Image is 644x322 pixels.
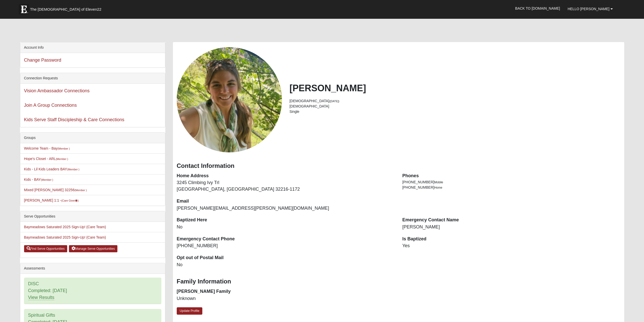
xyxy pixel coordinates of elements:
[61,199,79,202] small: (Care Giver )
[24,167,80,171] a: Kids - Lil Kids Leaders BAY(Member )
[290,109,620,114] li: Single
[177,47,282,152] a: View Fullsize Photo
[24,278,161,304] div: DISC Completed: [DATE]
[177,180,395,192] dd: 3245 Climbing Ivy Trl [GEOGRAPHIC_DATA], [GEOGRAPHIC_DATA] 32216-1172
[177,198,395,205] dt: Email
[177,262,395,268] dd: No
[402,180,620,185] li: [PHONE_NUMBER]
[290,104,620,109] li: [DEMOGRAPHIC_DATA]
[20,73,165,84] div: Connection Requests
[16,2,118,14] a: The [DEMOGRAPHIC_DATA] of Eleven22
[20,42,165,53] div: Account Info
[177,217,395,223] dt: Baptized Here
[20,211,165,222] div: Serve Opportunities
[177,162,620,170] h3: Contact Information
[24,198,79,202] a: [PERSON_NAME] 1:1 -(Care Giver)
[24,225,106,229] a: Baymeadows Saturated 2025 Sign-Up! (Care Team)
[24,157,68,161] a: Hope's Closet - ARL(Member )
[177,295,395,302] dd: Unknown
[24,177,53,182] a: Kids - BAY(Member )
[24,235,106,239] a: Baymeadows Saturated 2025 Sign-Up! (Care Team)
[402,236,620,242] dt: Is Baptized
[177,236,395,242] dt: Emergency Contact Phone
[402,224,620,230] dd: [PERSON_NAME]
[20,133,165,143] div: Groups
[177,255,395,261] dt: Opt out of Postal Mail
[177,173,395,179] dt: Home Address
[56,157,68,160] small: (Member )
[19,4,29,14] img: Eleven22 logo
[75,189,87,192] small: (Member )
[511,2,564,15] a: Back to [DOMAIN_NAME]
[28,295,55,300] a: View Results
[177,307,203,315] a: Update Profile
[24,103,77,108] a: Join A Group Connections
[177,278,620,285] h3: Family Information
[41,178,53,181] small: (Member )
[24,117,124,122] a: Kids Serve Staff Discipleship & Care Connections
[329,100,339,103] small: ([DATE])
[434,181,443,184] span: Mobile
[568,7,610,11] span: Hello [PERSON_NAME]
[24,58,61,63] a: Change Password
[177,288,395,295] dt: [PERSON_NAME] Family
[24,188,87,192] a: Mixed [PERSON_NAME] 32256(Member )
[290,83,620,94] h2: [PERSON_NAME]
[402,217,620,223] dt: Emergency Contact Name
[24,88,90,93] a: Vision Ambassador Connections
[24,245,67,252] a: Find Serve Opportunities
[20,263,165,274] div: Assessments
[30,7,101,12] span: The [DEMOGRAPHIC_DATA] of Eleven22
[67,168,79,171] small: (Member )
[177,205,395,212] dd: [PERSON_NAME][EMAIL_ADDRESS][PERSON_NAME][DOMAIN_NAME]
[58,147,70,150] small: (Member )
[564,3,617,15] a: Hello [PERSON_NAME]
[402,185,620,190] li: [PHONE_NUMBER]
[24,146,70,150] a: Welcome Team - Bay(Member )
[434,186,442,189] span: Home
[177,243,395,249] dd: [PHONE_NUMBER]
[402,173,620,179] dt: Phones
[290,98,620,104] li: [DEMOGRAPHIC_DATA]
[402,243,620,249] dd: Yes
[177,224,395,230] dd: No
[69,245,117,252] a: Manage Serve Opportunities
